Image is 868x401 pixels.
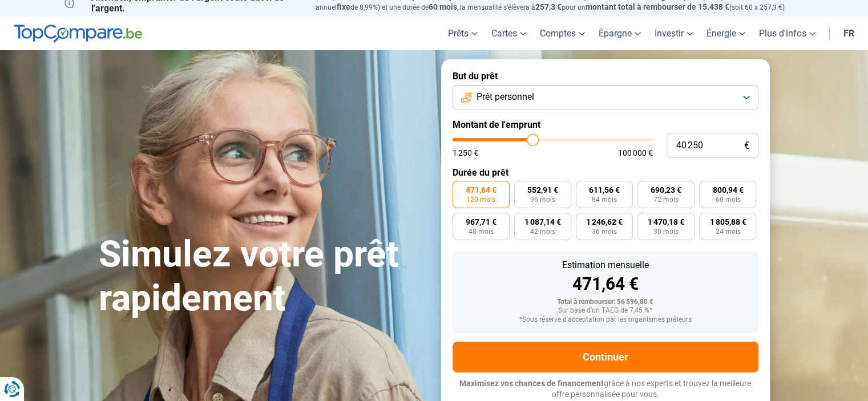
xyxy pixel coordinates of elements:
[648,218,684,226] span: 1 470,18 €
[715,228,740,235] span: 24 mois
[524,218,561,226] span: 1 087,14 €
[589,186,620,194] span: 611,56 €
[453,167,758,178] label: Durée du prêt
[462,307,749,315] div: Sur base d'un TAEG de 7,45 %*
[477,91,534,103] span: Prêt personnel
[99,233,427,321] h1: Simulez votre prêt rapidement
[466,218,496,226] span: 967,71 €
[462,298,749,306] div: Total à rembourser: 56 596,80 €
[618,149,653,157] span: 100 000 €
[527,186,558,194] span: 552,91 €
[530,228,555,235] span: 42 mois
[653,228,679,235] span: 30 mois
[709,218,746,226] span: 1 805,88 €
[586,218,623,226] span: 1 246,62 €
[592,228,617,235] span: 36 mois
[533,17,592,50] a: Comptes
[453,119,758,130] label: Montant de l'emprunt
[441,17,485,50] a: Prêts
[462,261,749,270] div: Estimation mensuelle
[530,196,555,203] span: 96 mois
[837,17,861,50] a: fr
[14,25,142,43] img: TopCompare
[715,196,740,203] span: 60 mois
[648,17,700,50] a: Investir
[453,378,758,400] p: grâce à nos experts et trouvez la meilleure offre personnalisée pour vous.
[429,2,457,11] span: 60 mois
[653,196,679,203] span: 72 mois
[586,2,729,11] span: montant total à rembourser de 15.438 €
[459,379,604,388] span: Maximisez vos chances de financement
[462,276,749,293] div: 471,64 €
[453,149,478,157] span: 1 250 €
[485,17,533,50] a: Cartes
[462,316,749,324] div: *Sous réserve d'acceptation par les organismes prêteurs
[592,196,617,203] span: 84 mois
[651,186,681,194] span: 690,23 €
[712,186,743,194] span: 800,94 €
[469,228,494,235] span: 48 mois
[535,2,562,11] span: 257,3 €
[453,71,758,82] label: But du prêt
[700,17,752,50] a: Énergie
[466,196,495,203] span: 120 mois
[466,186,496,194] span: 471,64 €
[337,2,350,11] span: fixe
[453,85,758,110] button: Prêt personnel
[752,17,822,50] a: Plus d'infos
[592,17,648,50] a: Épargne
[453,342,758,372] button: Continuer
[744,141,749,151] span: €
